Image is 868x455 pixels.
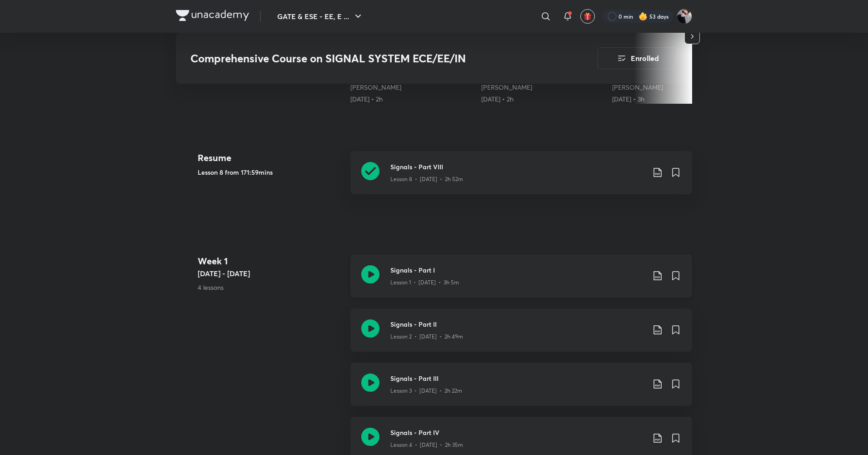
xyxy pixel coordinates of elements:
[190,52,546,65] h3: Comprehensive Course on SIGNAL SYSTEM ECE/EE/IN
[176,10,249,21] img: Company Logo
[350,83,401,91] a: [PERSON_NAME]
[350,151,692,205] a: Signals - Part VIIILesson 8 • [DATE] • 2h 52m
[612,83,663,91] a: [PERSON_NAME]
[677,9,692,24] img: Ashutosh Tripathi
[390,374,645,383] h3: Signals - Part III
[350,254,692,308] a: Signals - Part ILesson 1 • [DATE] • 3h 5m
[390,428,645,437] h3: Signals - Part IV
[481,83,532,91] a: [PERSON_NAME]
[580,9,595,24] button: avatar
[390,278,459,287] p: Lesson 1 • [DATE] • 3h 5m
[198,254,343,268] h4: Week 1
[198,268,343,279] h5: [DATE] - [DATE]
[390,175,463,183] p: Lesson 8 • [DATE] • 2h 52m
[612,95,736,104] div: 30th Apr • 3h
[272,7,369,25] button: GATE & ESE - EE, E ...
[198,151,343,165] h4: Resume
[350,308,692,363] a: Signals - Part IILesson 2 • [DATE] • 2h 49m
[390,441,463,449] p: Lesson 4 • [DATE] • 2h 35m
[390,387,462,395] p: Lesson 3 • [DATE] • 2h 22m
[584,12,592,20] img: avatar
[481,95,605,104] div: 24th May • 2h
[598,47,678,69] button: Enrolled
[350,95,474,104] div: 28th Mar • 2h
[198,167,343,177] h5: Lesson 8 from 171:59mins
[390,265,645,275] h3: Signals - Part I
[176,10,249,23] a: Company Logo
[390,162,645,172] h3: Signals - Part VIII
[612,83,736,92] div: Vishal Soni
[350,363,692,417] a: Signals - Part IIILesson 3 • [DATE] • 2h 22m
[350,83,474,92] div: Vishal Soni
[639,12,648,21] img: streak
[481,83,605,92] div: Vishal Soni
[390,319,645,329] h3: Signals - Part II
[390,333,463,341] p: Lesson 2 • [DATE] • 2h 49m
[198,283,343,292] p: 4 lessons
